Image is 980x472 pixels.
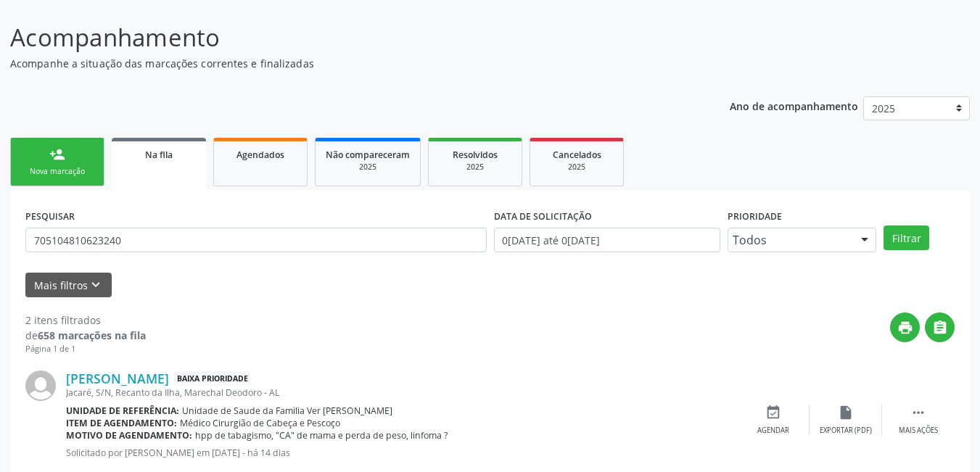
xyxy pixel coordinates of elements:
i:  [932,320,948,336]
span: Cancelados [553,149,601,161]
div: Exportar (PDF) [820,426,872,436]
span: Unidade de Saude da Familia Ver [PERSON_NAME] [182,405,392,417]
div: 2025 [326,162,410,173]
input: Selecione um intervalo [494,228,721,252]
i: event_available [765,405,781,421]
div: 2025 [540,162,613,173]
a: [PERSON_NAME] [66,370,169,386]
div: Agendar [757,426,789,436]
span: Agendados [236,149,284,161]
span: Resolvidos [453,149,498,161]
i: keyboard_arrow_down [88,277,104,293]
p: Solicitado por [PERSON_NAME] em [DATE] - há 14 dias [66,447,737,459]
span: Não compareceram [326,149,410,161]
p: Acompanhe a situação das marcações correntes e finalizadas [10,56,682,71]
button: Mais filtroskeyboard_arrow_down [25,273,112,298]
div: de [25,328,146,343]
div: Mais ações [899,426,938,436]
div: Nova marcação [21,166,94,177]
i: insert_drive_file [838,405,854,421]
b: Unidade de referência: [66,405,179,417]
button: print [890,312,920,342]
span: Na fila [145,149,173,161]
div: 2025 [439,162,511,173]
button:  [925,312,955,342]
label: Prioridade [728,205,782,228]
div: Página 1 de 1 [25,343,146,355]
img: img [25,370,56,401]
label: DATA DE SOLICITAÇÃO [494,205,592,228]
div: person_add [49,146,65,162]
span: Baixa Prioridade [174,371,251,386]
i: print [897,320,913,336]
p: Ano de acompanhamento [730,96,858,115]
b: Motivo de agendamento: [66,429,192,442]
div: Jacaré, S/N, Recanto da Ilha, Marechal Deodoro - AL [66,386,737,399]
strong: 658 marcações na fila [38,328,146,342]
input: Nome, CNS [25,228,487,252]
i:  [910,405,926,421]
button: Filtrar [884,225,929,250]
b: Item de agendamento: [66,417,177,429]
div: 2 itens filtrados [25,312,146,328]
span: Médico Cirurgião de Cabeça e Pescoço [180,417,340,429]
span: Todos [733,233,847,247]
p: Acompanhamento [10,20,682,56]
label: PESQUISAR [25,205,75,228]
span: hpp de tabagismo, "CA" de mama e perda de peso, linfoma ? [195,429,448,442]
